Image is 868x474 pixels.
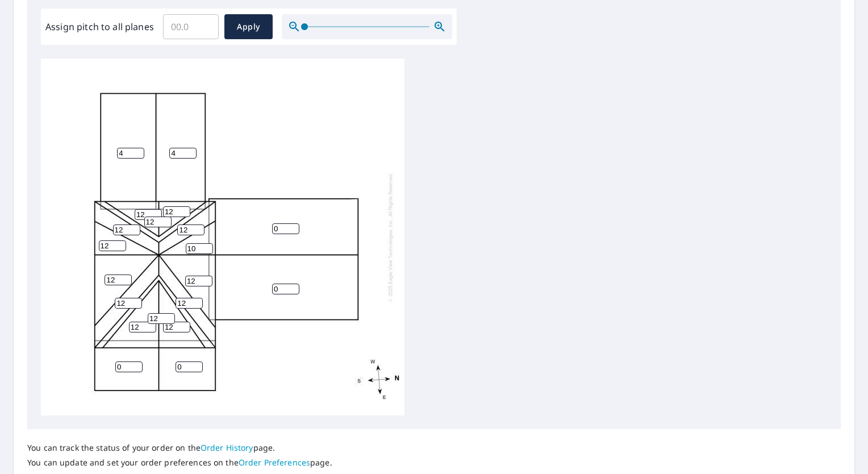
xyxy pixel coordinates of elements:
[233,20,264,34] span: Apply
[27,458,332,468] p: You can update and set your order preferences on the page.
[27,443,332,453] p: You can track the status of your order on the page.
[163,11,219,43] input: 00.0
[224,14,273,39] button: Apply
[45,20,154,34] label: Assign pitch to all planes
[239,457,310,468] a: Order Preferences
[201,442,253,453] a: Order History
